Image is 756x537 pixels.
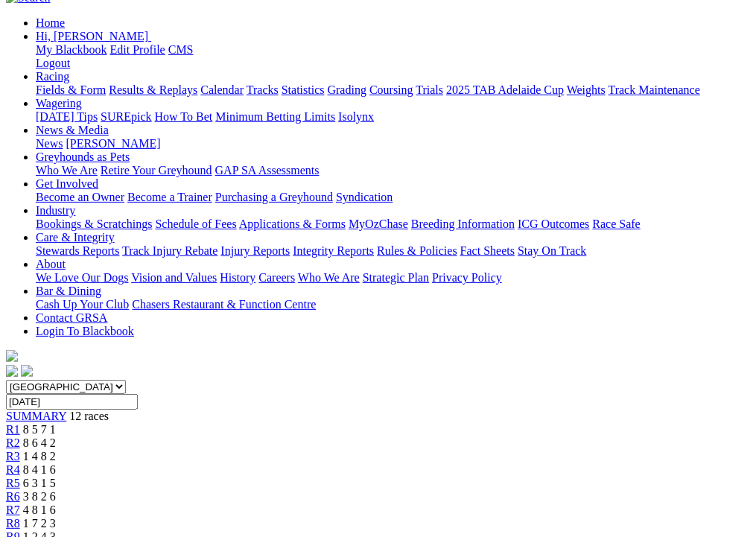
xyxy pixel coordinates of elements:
div: Racing [36,83,750,97]
a: Bookings & Scratchings [36,217,152,230]
a: R4 [6,463,20,476]
a: How To Bet [155,110,213,123]
a: Edit Profile [110,43,165,56]
div: Hi, [PERSON_NAME] [36,43,750,70]
span: 1 7 2 3 [23,517,56,530]
a: Stewards Reports [36,244,119,257]
a: About [36,258,66,270]
a: My Blackbook [36,43,107,56]
a: Get Involved [36,177,98,190]
a: Rules & Policies [377,244,457,257]
a: R1 [6,423,20,436]
span: 1 4 8 2 [23,450,56,463]
a: History [220,271,255,284]
a: Logout [36,57,70,69]
a: Coursing [369,83,413,96]
div: News & Media [36,137,750,150]
a: Weights [567,83,606,96]
a: Racing [36,70,69,83]
a: Industry [36,204,75,217]
a: Login To Blackbook [36,325,134,337]
a: News [36,137,63,150]
a: News & Media [36,124,109,136]
a: Syndication [336,191,393,203]
div: About [36,271,750,285]
a: Home [36,16,65,29]
a: R5 [6,477,20,489]
div: Bar & Dining [36,298,750,311]
a: [PERSON_NAME] [66,137,160,150]
a: Strategic Plan [363,271,429,284]
a: Contact GRSA [36,311,107,324]
img: logo-grsa-white.png [6,350,18,362]
a: Care & Integrity [36,231,115,244]
a: Isolynx [338,110,374,123]
div: Greyhounds as Pets [36,164,750,177]
a: Privacy Policy [432,271,502,284]
a: MyOzChase [349,217,408,230]
a: Schedule of Fees [155,217,236,230]
a: Track Injury Rebate [122,244,217,257]
a: Stay On Track [518,244,586,257]
span: Hi, [PERSON_NAME] [36,30,148,42]
span: 4 8 1 6 [23,503,56,516]
a: Fields & Form [36,83,106,96]
a: We Love Our Dogs [36,271,128,284]
span: 8 4 1 6 [23,463,56,476]
a: R2 [6,436,20,449]
a: R6 [6,490,20,503]
a: Hi, [PERSON_NAME] [36,30,151,42]
a: Who We Are [36,164,98,177]
div: Care & Integrity [36,244,750,258]
a: CMS [168,43,194,56]
a: Greyhounds as Pets [36,150,130,163]
a: Cash Up Your Club [36,298,129,311]
span: 3 8 2 6 [23,490,56,503]
a: SUMMARY [6,410,66,422]
div: Get Involved [36,191,750,204]
span: 6 3 1 5 [23,477,56,489]
a: Integrity Reports [293,244,374,257]
a: Grading [328,83,366,96]
a: Vision and Values [131,271,217,284]
a: 2025 TAB Adelaide Cup [446,83,564,96]
div: Industry [36,217,750,231]
a: Wagering [36,97,82,109]
a: Tracks [247,83,279,96]
a: Trials [416,83,443,96]
input: Select date [6,394,138,410]
a: Track Maintenance [609,83,700,96]
a: R7 [6,503,20,516]
a: Become a Trainer [127,191,212,203]
a: Statistics [282,83,325,96]
a: Applications & Forms [239,217,346,230]
a: Race Safe [592,217,640,230]
a: [DATE] Tips [36,110,98,123]
a: R3 [6,450,20,463]
a: Breeding Information [411,217,515,230]
img: facebook.svg [6,365,18,377]
a: Purchasing a Greyhound [215,191,333,203]
img: twitter.svg [21,365,33,377]
a: Who We Are [298,271,360,284]
a: ICG Outcomes [518,217,589,230]
a: Fact Sheets [460,244,515,257]
a: Careers [258,271,295,284]
a: Minimum Betting Limits [215,110,335,123]
a: R8 [6,517,20,530]
a: Become an Owner [36,191,124,203]
a: GAP SA Assessments [215,164,320,177]
span: 8 5 7 1 [23,423,56,436]
span: 12 races [69,410,109,422]
a: Bar & Dining [36,285,101,297]
a: Injury Reports [220,244,290,257]
a: Retire Your Greyhound [101,164,212,177]
a: Calendar [200,83,244,96]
